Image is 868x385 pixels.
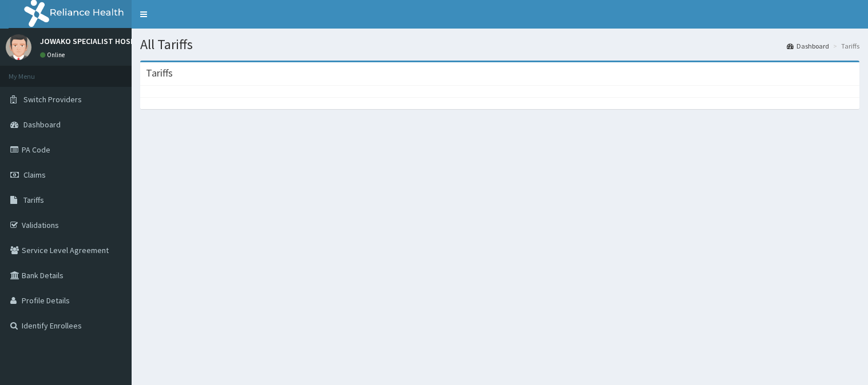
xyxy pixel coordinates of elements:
[23,94,82,105] span: Switch Providers
[40,51,68,59] a: Online
[830,41,859,51] li: Tariffs
[23,170,46,180] span: Claims
[146,68,173,78] h3: Tariffs
[140,37,859,52] h1: All Tariffs
[40,37,150,45] p: JOWAKO SPECIALIST HOSPITAL
[23,195,44,205] span: Tariffs
[6,34,31,60] img: User Image
[787,41,829,51] a: Dashboard
[23,119,61,130] span: Dashboard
